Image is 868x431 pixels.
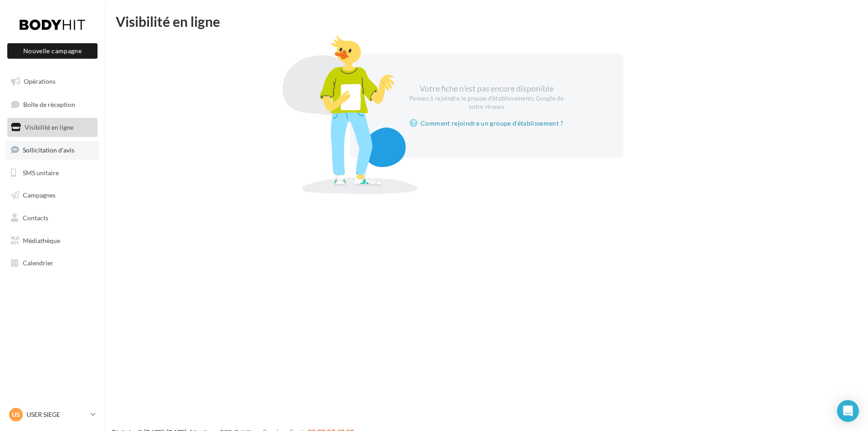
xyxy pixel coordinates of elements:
[7,43,98,59] button: Nouvelle campagne
[23,100,75,108] span: Boîte de réception
[23,214,48,222] span: Contacts
[408,83,565,111] div: Votre fiche n'est pas encore disponible
[5,118,99,137] a: Visibilité en ligne
[408,95,565,111] div: Pensez à rejoindre le groupe d'établissements Google de votre réseau
[23,146,74,154] span: Sollicitation d'avis
[25,123,73,131] span: Visibilité en ligne
[5,186,99,205] a: Campagnes
[5,208,99,228] a: Contacts
[837,400,859,422] div: Open Intercom Messenger
[23,237,60,244] span: Médiathèque
[5,141,99,160] a: Sollicitation d'avis
[7,406,98,423] a: US USER SIEGE
[23,191,56,199] span: Campagnes
[116,15,857,28] div: Visibilité en ligne
[23,168,59,176] span: SMS unitaire
[5,72,99,91] a: Opérations
[5,231,99,250] a: Médiathèque
[26,410,87,419] p: USER SIEGE
[24,77,56,85] span: Opérations
[410,118,563,129] a: Comment rejoindre un groupe d'établissement ?
[23,259,53,267] span: Calendrier
[5,95,99,114] a: Boîte de réception
[12,410,20,419] span: US
[5,254,99,273] a: Calendrier
[5,163,99,183] a: SMS unitaire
